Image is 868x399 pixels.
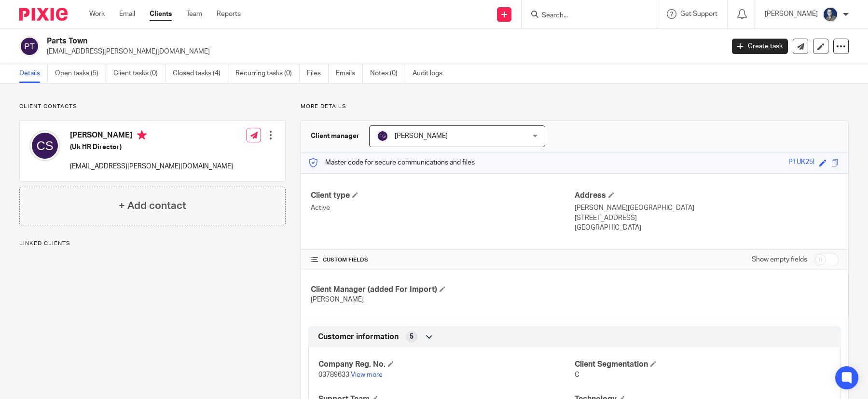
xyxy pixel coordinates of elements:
[336,64,363,83] a: Emails
[308,158,475,167] p: Master code for secure communications and files
[19,240,286,248] p: Linked clients
[318,332,399,342] span: Customer information
[311,296,364,303] span: [PERSON_NAME]
[395,133,448,139] span: [PERSON_NAME]
[47,36,583,46] h2: Parts Town
[150,9,172,19] a: Clients
[823,7,838,22] img: Paul%20corporate%20headshot.jpg
[137,130,147,140] i: Primary
[119,9,135,19] a: Email
[70,130,233,142] h4: [PERSON_NAME]
[70,142,233,152] h5: (Uk HR Director)
[575,223,839,233] p: [GEOGRAPHIC_DATA]
[680,11,717,17] span: Get Support
[318,371,349,378] span: 03789633
[575,213,839,223] p: [STREET_ADDRESS]
[19,36,40,56] img: svg%3E
[377,130,388,142] img: svg%3E
[301,103,849,110] p: More details
[351,371,383,378] a: View more
[541,12,628,20] input: Search
[311,285,575,295] h4: Client Manager (added For Import)
[788,157,814,168] div: PTUK25!
[732,39,788,54] a: Create task
[89,9,105,19] a: Work
[575,191,839,201] h4: Address
[752,255,807,264] label: Show empty fields
[370,64,405,83] a: Notes (0)
[55,64,106,83] a: Open tasks (5)
[311,191,575,201] h4: Client type
[575,203,839,213] p: [PERSON_NAME][GEOGRAPHIC_DATA]
[119,198,186,213] h4: + Add contact
[19,103,286,110] p: Client contacts
[47,47,717,56] p: [EMAIL_ADDRESS][PERSON_NAME][DOMAIN_NAME]
[307,64,329,83] a: Files
[70,162,233,171] p: [EMAIL_ADDRESS][PERSON_NAME][DOMAIN_NAME]
[217,9,241,19] a: Reports
[235,64,300,83] a: Recurring tasks (0)
[575,359,831,370] h4: Client Segmentation
[173,64,228,83] a: Closed tasks (4)
[575,371,579,378] span: C
[311,256,575,264] h4: CUSTOM FIELDS
[19,8,68,21] img: Pixie
[410,332,413,342] span: 5
[19,64,48,83] a: Details
[311,131,359,141] h3: Client manager
[413,64,450,83] a: Audit logs
[311,203,575,213] p: Active
[113,64,165,83] a: Client tasks (0)
[29,130,60,161] img: svg%3E
[318,359,575,370] h4: Company Reg. No.
[765,9,818,19] p: [PERSON_NAME]
[186,9,202,19] a: Team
